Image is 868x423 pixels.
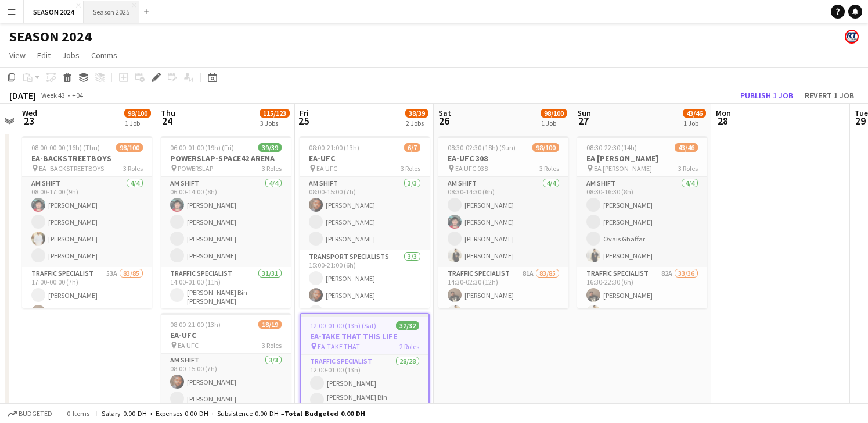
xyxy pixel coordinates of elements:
h3: EA-TAKE THAT THIS LIFE [301,331,428,342]
span: EA UFC [178,341,199,350]
div: 1 Job [683,119,705,127]
span: 08:00-21:00 (13h) [309,143,359,152]
span: 43/46 [675,143,698,152]
span: Tue [855,108,868,118]
span: 115/123 [260,109,290,118]
h3: EA [PERSON_NAME] [577,153,707,163]
span: 06:00-01:00 (19h) (Fri) [170,143,234,152]
span: Sun [577,108,591,118]
app-card-role: Transport Specialists3/315:00-21:00 (6h)[PERSON_NAME][PERSON_NAME][PERSON_NAME] [300,250,430,324]
span: Sat [438,108,451,118]
div: +04 [72,91,83,99]
app-job-card: 08:30-02:30 (18h) (Sun)98/100EA-UFC 308 EA UFC 0383 RolesAM SHIFT4/408:30-14:30 (6h)[PERSON_NAME]... [438,136,568,308]
span: EA-TAKE THAT [318,342,360,351]
span: Total Budgeted 0.00 DH [284,409,365,418]
button: Budgeted [6,407,54,420]
app-user-avatar: ROAD TRANSIT [845,30,859,44]
span: 26 [437,114,451,127]
span: 0 items [64,409,92,418]
app-card-role: AM SHIFT3/308:00-15:00 (7h)[PERSON_NAME][PERSON_NAME][PERSON_NAME] [300,177,430,250]
div: 1 Job [541,119,567,127]
span: View [9,50,26,61]
span: 25 [298,114,309,127]
div: 2 Jobs [406,119,428,127]
span: 6/7 [404,143,420,152]
span: POWERSLAP [178,164,213,173]
span: 24 [159,114,175,127]
span: 27 [575,114,591,127]
span: 98/100 [116,143,143,152]
span: EA- BACKSTREETBOYS [39,164,104,173]
span: Jobs [62,50,80,61]
span: 08:00-00:00 (16h) (Thu) [31,143,100,152]
h3: EA-UFC [161,330,291,340]
span: 28 [714,114,731,127]
span: 3 Roles [678,164,698,173]
span: EA [PERSON_NAME] [594,164,652,173]
h3: EA-UFC 308 [438,153,568,163]
div: 1 Job [125,119,150,127]
app-card-role: AM SHIFT4/408:30-16:30 (8h)[PERSON_NAME][PERSON_NAME]Ovais Ghaffar[PERSON_NAME] [577,177,707,267]
span: EA UFC 038 [455,164,488,173]
button: Publish 1 job [736,88,798,103]
span: 08:30-22:30 (14h) [586,143,637,152]
span: Thu [161,108,175,118]
h3: EA-UFC [300,153,430,163]
app-card-role: AM SHIFT4/408:30-14:30 (6h)[PERSON_NAME][PERSON_NAME][PERSON_NAME][PERSON_NAME] [438,177,568,267]
div: [DATE] [9,90,36,101]
span: 43/46 [683,109,706,118]
span: 08:00-21:00 (13h) [170,320,221,329]
app-job-card: 08:00-21:00 (13h)6/7EA-UFC EA UFC3 RolesAM SHIFT3/308:00-15:00 (7h)[PERSON_NAME][PERSON_NAME][PER... [300,136,430,308]
span: 3 Roles [539,164,559,173]
span: 39/39 [258,143,282,152]
span: 18/19 [258,320,282,329]
span: 29 [853,114,868,127]
span: 3 Roles [262,164,282,173]
span: EA UFC [316,164,337,173]
span: 12:00-01:00 (13h) (Sat) [310,321,376,330]
span: Mon [716,108,731,118]
span: 38/39 [405,109,428,118]
h3: EA-BACKSTREETBOYS [22,153,152,163]
span: Comms [91,50,117,61]
span: Edit [37,50,51,61]
span: 23 [20,114,37,127]
span: Fri [300,108,309,118]
div: Salary 0.00 DH + Expenses 0.00 DH + Subsistence 0.00 DH = [102,409,365,418]
span: Week 43 [38,91,67,99]
app-job-card: 08:00-00:00 (16h) (Thu)98/100EA-BACKSTREETBOYS EA- BACKSTREETBOYS3 RolesAM SHIFT4/408:00-17:00 (9... [22,136,152,308]
span: 98/100 [532,143,559,152]
button: Season 2025 [84,1,139,23]
span: 3 Roles [401,164,420,173]
div: 3 Jobs [260,119,289,127]
span: 08:30-02:30 (18h) (Sun) [448,143,516,152]
a: Comms [87,48,122,63]
a: Jobs [57,48,84,63]
span: 98/100 [541,109,567,118]
app-job-card: 06:00-01:00 (19h) (Fri)39/39POWERSLAP-SPACE42 ARENA POWERSLAP3 RolesAM SHIFT4/406:00-14:00 (8h)[P... [161,136,291,308]
a: View [5,48,30,63]
span: Budgeted [19,410,52,418]
button: SEASON 2024 [24,1,84,23]
app-card-role: AM SHIFT4/406:00-14:00 (8h)[PERSON_NAME][PERSON_NAME][PERSON_NAME][PERSON_NAME] [161,177,291,267]
h3: POWERSLAP-SPACE42 ARENA [161,153,291,163]
span: 3 Roles [262,341,282,350]
span: 3 Roles [123,164,143,173]
app-job-card: 08:30-22:30 (14h)43/46EA [PERSON_NAME] EA [PERSON_NAME]3 RolesAM SHIFT4/408:30-16:30 (8h)[PERSON_... [577,136,707,308]
span: 98/100 [124,109,151,118]
h1: SEASON 2024 [9,28,92,45]
button: Revert 1 job [800,88,859,103]
span: 32/32 [396,321,419,330]
span: Wed [22,108,37,118]
span: 2 Roles [399,342,419,351]
a: Edit [33,48,55,63]
app-card-role: AM SHIFT4/408:00-17:00 (9h)[PERSON_NAME][PERSON_NAME][PERSON_NAME][PERSON_NAME] [22,177,152,267]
